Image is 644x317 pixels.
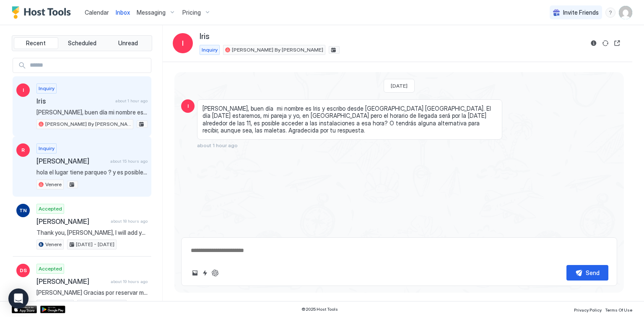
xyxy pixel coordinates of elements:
[36,157,107,165] span: [PERSON_NAME]
[111,218,148,224] span: about 18 hours ago
[36,289,148,296] span: [PERSON_NAME] Gracias por reservar mi apartamento, estoy encantada de teneros por aquí. Te estaré...
[574,307,602,312] span: Privacy Policy
[232,46,323,54] span: [PERSON_NAME] By [PERSON_NAME]
[39,265,62,273] span: Accepted
[20,267,27,274] span: DS
[85,8,109,17] a: Calendar
[36,217,107,226] span: [PERSON_NAME]
[21,146,25,154] span: R
[45,241,62,248] span: Venere
[187,102,189,110] span: I
[190,268,200,278] button: Upload image
[45,181,62,188] span: Venere
[26,58,151,73] input: Input Field
[45,120,131,128] span: [PERSON_NAME] By [PERSON_NAME]
[612,38,622,48] button: Open reservation
[182,38,184,48] span: I
[574,305,602,314] a: Privacy Policy
[36,229,148,236] span: Thank you, [PERSON_NAME], I will add your number on Whatsapp. I am really looking forward to my t...
[111,279,148,284] span: about 19 hours ago
[589,38,599,48] button: Reservation information
[19,207,27,214] span: TN
[391,83,408,89] span: [DATE]
[12,6,75,19] a: Host Tools Logo
[36,277,107,286] span: [PERSON_NAME]
[40,306,65,313] a: Google Play Store
[106,37,150,49] button: Unread
[39,205,62,213] span: Accepted
[182,9,201,16] span: Pricing
[23,86,24,94] span: I
[76,241,114,248] span: [DATE] - [DATE]
[39,85,55,92] span: Inquiry
[566,265,608,281] button: Send
[202,46,218,54] span: Inquiry
[36,97,112,105] span: Iris
[36,109,148,116] span: [PERSON_NAME], buen día mi nombre es Iris y escribo desde [GEOGRAPHIC_DATA] [GEOGRAPHIC_DATA]. El...
[110,158,148,164] span: about 15 hours ago
[600,38,610,48] button: Sync reservation
[39,145,55,152] span: Inquiry
[115,98,148,104] span: about 1 hour ago
[14,37,58,49] button: Recent
[12,306,37,313] a: App Store
[116,9,130,16] span: Inbox
[116,8,130,17] a: Inbox
[85,9,109,16] span: Calendar
[210,268,220,278] button: ChatGPT Auto Reply
[200,32,210,42] span: Iris
[605,305,632,314] a: Terms Of Use
[8,288,29,309] div: Open Intercom Messenger
[586,268,600,277] div: Send
[197,142,238,148] span: about 1 hour ago
[26,39,46,47] span: Recent
[137,9,166,16] span: Messaging
[118,39,138,47] span: Unread
[605,307,632,312] span: Terms Of Use
[301,307,338,312] span: © 2025 Host Tools
[605,8,615,18] div: menu
[36,169,148,176] span: hola el lugar tiene parqueo ? y es posible el día de check out [DATE], dejar las cosas en el carr...
[200,268,210,278] button: Quick reply
[563,9,599,16] span: Invite Friends
[203,105,497,134] span: [PERSON_NAME], buen día mi nombre es Iris y escribo desde [GEOGRAPHIC_DATA] [GEOGRAPHIC_DATA]. El...
[68,39,96,47] span: Scheduled
[60,37,104,49] button: Scheduled
[619,6,632,19] div: User profile
[12,35,152,51] div: tab-group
